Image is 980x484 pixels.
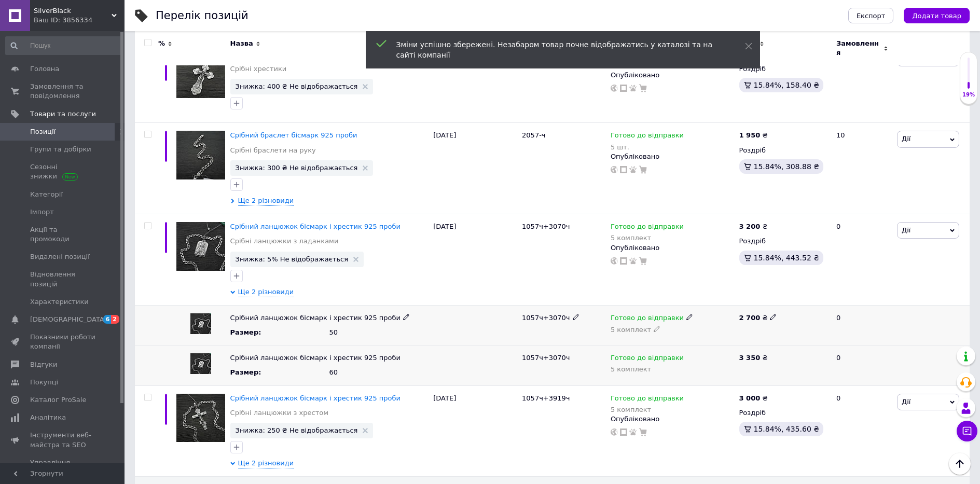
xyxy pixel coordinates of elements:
[431,42,519,123] div: [DATE]
[739,223,761,230] b: 3 200
[230,354,401,362] span: Срібний ланцюжок бісмарк і хрестик 925 проби
[960,91,977,99] div: 19%
[611,131,684,142] span: Готово до відправки
[902,226,910,234] span: Дії
[611,234,684,242] div: 5 комплект
[30,190,63,199] span: Категорії
[190,353,211,374] img: Серебряная цепочка бисмарк и ладанка 925 пробы 60
[103,315,112,324] span: 6
[230,237,339,246] a: Срібні ланцюжки з ладанками
[30,458,96,477] span: Управління сайтом
[912,12,961,20] span: Додати товар
[34,16,125,25] div: Ваш ID: 3856334
[830,214,894,306] div: 0
[739,64,827,74] div: Роздріб
[739,394,768,403] div: ₴
[611,143,684,151] div: 5 шт.
[30,82,96,101] span: Замовлення та повідомлення
[236,256,348,262] span: Знижка: 5% Не відображається
[30,395,86,405] span: Каталог ProSale
[30,127,56,136] span: Позиції
[30,208,54,217] span: Імпорт
[848,8,894,23] button: Експорт
[739,237,827,246] div: Роздріб
[329,328,428,337] div: 50
[176,394,225,442] img: Серебряная цепочка бисмарк и крестик 925 пробы
[431,385,519,477] div: [DATE]
[739,313,827,323] div: ₴
[611,314,684,325] span: Готово до відправки
[230,408,328,418] a: Срібні ланцюжки з хрестом
[30,64,59,74] span: Головна
[739,394,761,402] b: 3 000
[329,368,428,377] div: 60
[739,222,768,231] div: ₴
[739,146,827,155] div: Роздріб
[739,131,768,140] div: ₴
[902,135,910,143] span: Дії
[230,368,303,377] div: Размер :
[857,12,886,20] span: Експорт
[957,421,977,441] button: Чат з покупцем
[830,42,894,123] div: 3
[611,152,734,161] div: Опубліковано
[238,459,294,468] span: Ще 2 різновиди
[30,225,96,244] span: Акції та промокоди
[611,406,684,413] div: 5 комплект
[176,131,225,179] img: Серебряный браслет бисмарк 925 пробы
[230,64,287,74] a: Срібні хрестики
[30,360,57,369] span: Відгуки
[34,6,112,16] span: SilverBlack
[611,394,684,405] span: Готово до відправки
[230,146,316,155] a: Срібні браслети на руку
[30,315,107,324] span: [DEMOGRAPHIC_DATA]
[754,162,820,171] span: 15.84%, 308.88 ₴
[30,109,96,119] span: Товари та послуги
[830,305,894,345] div: 0
[230,394,401,402] a: Срібний ланцюжок бісмарк і хрестик 925 проби
[611,365,734,373] div: 5 комплект
[522,354,570,362] span: 1057ч+3070ч
[611,71,734,80] div: Опубліковано
[236,427,358,434] span: Знижка: 250 ₴ Не відображається
[611,354,684,365] span: Готово до відправки
[611,414,734,424] div: Опубліковано
[230,328,303,337] div: Размер :
[611,243,734,253] div: Опубліковано
[156,10,249,21] div: Перелік позицій
[902,398,910,406] span: Дії
[230,223,401,230] a: Срібний ланцюжок бісмарк і хрестик 925 проби
[739,354,761,362] b: 3 350
[830,123,894,214] div: 10
[30,162,96,181] span: Сезонні знижки
[111,315,119,324] span: 2
[30,413,66,422] span: Аналітика
[754,425,820,433] span: 15.84%, 435.60 ₴
[949,453,971,475] button: Наверх
[522,223,570,230] span: 1057ч+3070ч
[836,39,881,58] span: Замовлення
[190,313,211,334] img: Серебряная цепочка бисмарк и ладанка 925 пробы 50
[904,8,970,23] button: Додати товар
[176,50,225,99] img: Серебряный православный крест 925 пробы
[230,314,401,322] span: Срібний ланцюжок бісмарк і хрестик 925 проби
[176,222,225,271] img: Серебряная цепочка бисмарк и ладанка 925 пробы
[739,131,761,139] b: 1 950
[30,378,58,387] span: Покупці
[431,214,519,306] div: [DATE]
[230,131,357,139] a: Срібний браслет бісмарк 925 проби
[238,196,294,206] span: Ще 2 різновиди
[236,83,358,90] span: Знижка: 400 ₴ Не відображається
[739,408,827,418] div: Роздріб
[30,145,91,154] span: Групи та добірки
[30,297,89,307] span: Характеристики
[30,431,96,449] span: Інструменти веб-майстра та SEO
[396,39,719,60] div: Зміни успішно збережені. Незабаром товар почне відображатись у каталозі та на сайті компанії
[611,325,734,334] div: 5 комплект
[238,287,294,297] span: Ще 2 різновиди
[30,252,90,261] span: Видалені позиції
[522,314,570,322] span: 1057ч+3070ч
